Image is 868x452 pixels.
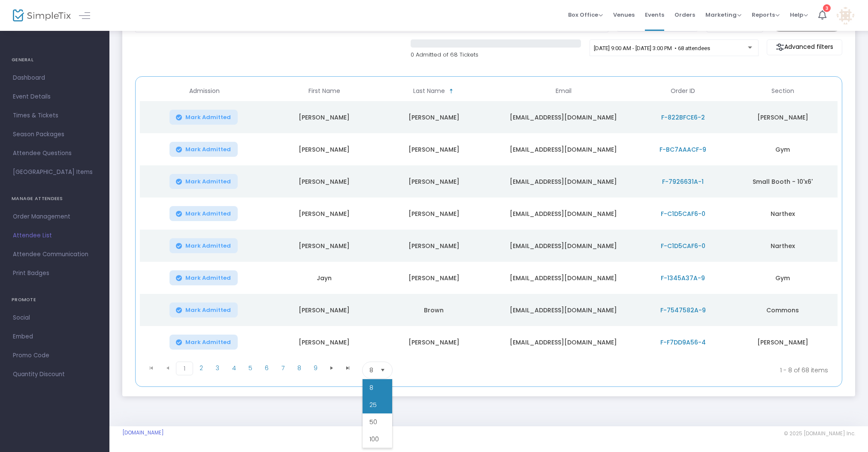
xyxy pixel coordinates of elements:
[411,51,581,59] p: 0 Admitted of 68 Tickets
[13,72,97,84] span: Dashboard
[13,148,97,159] span: Attendee Questions
[324,362,340,374] span: Go to the next page
[489,262,638,294] td: [EMAIL_ADDRESS][DOMAIN_NAME]
[169,335,238,350] button: Mark Admitted
[613,4,635,26] span: Venues
[189,87,220,95] span: Admission
[169,270,238,285] button: Mark Admitted
[140,81,838,358] div: Data table
[185,275,231,281] span: Mark Admitted
[13,167,97,178] span: [GEOGRAPHIC_DATA] Items
[369,401,377,409] span: 25
[185,307,231,314] span: Mark Admitted
[448,88,455,95] span: Sortable
[13,369,97,380] span: Quantity Discount
[823,4,831,12] div: 3
[771,87,794,95] span: Section
[594,45,710,51] span: [DATE] 9:00 AM - [DATE] 3:00 PM • 68 attendees
[568,11,603,19] span: Box Office
[377,362,389,378] button: Select
[185,146,231,153] span: Mark Admitted
[728,101,838,133] td: [PERSON_NAME]
[705,11,741,19] span: Marketing
[379,165,489,198] td: [PERSON_NAME]
[728,133,838,165] td: Gym
[660,338,706,347] span: F-F7DD9A56-4
[169,206,238,221] button: Mark Admitted
[671,87,695,95] span: Order ID
[169,110,238,125] button: Mark Admitted
[169,302,238,317] button: Mark Admitted
[340,362,356,374] span: Go to the last page
[12,190,98,207] h4: MANAGE ATTENDEES
[776,43,784,51] img: filter
[13,110,97,121] span: Times & Tickets
[13,129,97,140] span: Season Packages
[369,435,379,443] span: 100
[728,230,838,262] td: Narthex
[489,230,638,262] td: [EMAIL_ADDRESS][DOMAIN_NAME]
[728,326,838,358] td: [PERSON_NAME]
[767,39,842,55] m-button: Advanced filters
[660,306,706,314] span: F-7547582A-9
[478,362,828,379] kendo-pager-info: 1 - 8 of 68 items
[185,178,231,185] span: Mark Admitted
[379,133,489,165] td: [PERSON_NAME]
[308,87,340,95] span: First Name
[13,249,97,260] span: Attendee Communication
[645,4,664,26] span: Events
[12,291,98,308] h4: PROMOTE
[489,326,638,358] td: [EMAIL_ADDRESS][DOMAIN_NAME]
[790,11,808,19] span: Help
[728,198,838,230] td: Narthex
[661,274,705,282] span: F-1345A37A-9
[328,365,335,371] span: Go to the next page
[369,383,373,392] span: 8
[379,230,489,262] td: [PERSON_NAME]
[413,87,445,95] span: Last Name
[185,339,231,346] span: Mark Admitted
[176,362,193,375] span: Page 1
[291,362,307,374] span: Page 8
[185,210,231,217] span: Mark Admitted
[193,362,209,374] span: Page 2
[269,198,379,230] td: [PERSON_NAME]
[661,210,705,218] span: F-C1D5CAF6-0
[659,145,706,154] span: F-BC7AAACF-9
[269,165,379,198] td: [PERSON_NAME]
[674,4,695,26] span: Orders
[258,362,275,374] span: Page 6
[307,362,324,374] span: Page 9
[269,262,379,294] td: Jayn
[13,211,97,222] span: Order Management
[12,51,98,69] h4: GENERAL
[369,418,377,426] span: 50
[269,101,379,133] td: [PERSON_NAME]
[379,294,489,326] td: Brown
[209,362,226,374] span: Page 3
[728,294,838,326] td: Commons
[269,326,379,358] td: [PERSON_NAME]
[13,268,97,279] span: Print Badges
[489,198,638,230] td: [EMAIL_ADDRESS][DOMAIN_NAME]
[275,362,291,374] span: Page 7
[379,198,489,230] td: [PERSON_NAME]
[226,362,242,374] span: Page 4
[379,101,489,133] td: [PERSON_NAME]
[379,262,489,294] td: [PERSON_NAME]
[728,262,838,294] td: Gym
[169,142,238,157] button: Mark Admitted
[379,326,489,358] td: [PERSON_NAME]
[556,87,572,95] span: Email
[369,366,373,374] span: 8
[489,133,638,165] td: [EMAIL_ADDRESS][DOMAIN_NAME]
[269,294,379,326] td: [PERSON_NAME]
[13,230,97,241] span: Attendee List
[13,312,97,323] span: Social
[661,113,705,122] span: F-822BFCE6-2
[661,242,705,250] span: F-C1D5CAF6-0
[489,165,638,198] td: [EMAIL_ADDRESS][DOMAIN_NAME]
[784,430,855,437] span: © 2025 [DOMAIN_NAME] Inc.
[185,242,231,249] span: Mark Admitted
[169,174,238,189] button: Mark Admitted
